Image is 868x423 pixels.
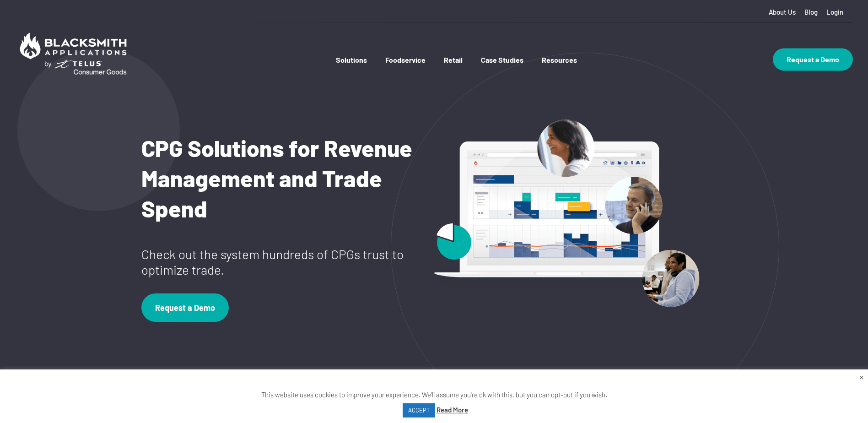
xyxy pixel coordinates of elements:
[826,8,843,16] a: Login
[403,403,435,418] a: ACCEPT
[444,55,463,82] a: Retail
[141,246,414,277] p: Check out the system hundreds of CPGs trust to optimize trade.
[15,28,131,79] img: Blacksmith Applications by TELUS Consumer Goods
[773,48,853,70] a: Request a Demo
[141,293,229,322] a: Request a Demo
[859,372,863,382] a: Close the cookie bar
[804,8,818,16] a: Blog
[769,8,796,16] a: About Us
[396,110,730,318] img: header-image
[336,55,367,82] a: Solutions
[542,55,577,82] a: Resources
[481,55,523,82] a: Case Studies
[385,55,426,82] a: Foodservice
[261,390,607,414] span: This website uses cookies to improve your experience. We'll assume you're ok with this, but you c...
[437,404,468,416] a: Read More
[141,133,414,223] h1: CPG Solutions for Revenue Management and Trade Spend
